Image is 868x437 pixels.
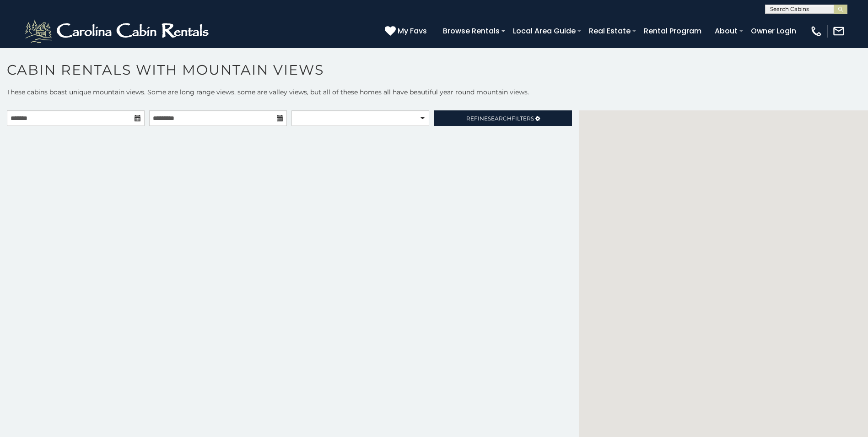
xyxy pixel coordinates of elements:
[438,23,504,39] a: Browse Rentals
[710,23,742,39] a: About
[584,23,635,39] a: Real Estate
[385,25,429,37] a: My Favs
[23,17,213,45] img: White-1-2.png
[466,115,534,122] span: Refine Filters
[746,23,801,39] a: Owner Login
[434,110,571,126] a: RefineSearchFilters
[639,23,706,39] a: Rental Program
[488,115,512,122] span: Search
[832,25,845,38] img: mail-regular-white.png
[398,25,427,37] span: My Favs
[810,25,823,38] img: phone-regular-white.png
[508,23,580,39] a: Local Area Guide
